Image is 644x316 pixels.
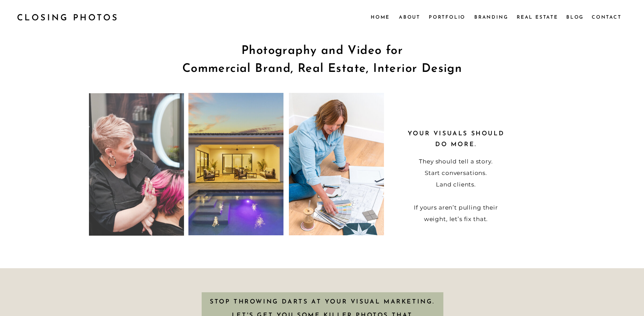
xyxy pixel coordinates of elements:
[474,13,509,21] a: Branding
[118,42,526,80] h1: Photography and Video for Commercial Brand, Real Estate, Interior Design
[566,13,585,21] a: Blog
[406,129,506,150] h2: Your visuals should do more.
[371,13,390,21] a: Home
[429,13,466,21] a: Portfolio
[17,11,125,23] a: CLOSING PHOTOS
[404,156,509,230] p: They should tell a story. Start conversations. Land clients. If yours aren’t pulling their weight...
[592,13,621,21] a: Contact
[517,13,559,21] a: Real Estate
[399,13,420,21] a: About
